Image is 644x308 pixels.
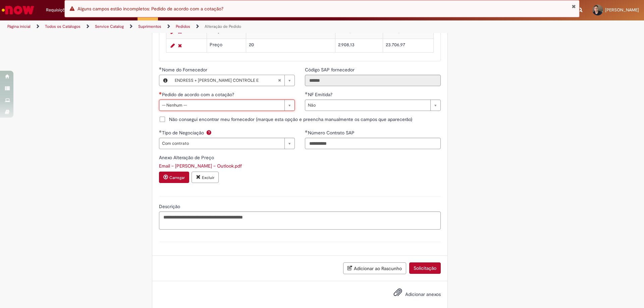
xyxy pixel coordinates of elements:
button: Excluir anexo Email – GABRIEL SAMPAIO DA SILVA – Outlook.pdf [192,172,219,183]
a: Pedidos [176,24,190,29]
small: Carregar [169,175,185,180]
span: Anexo Alteração de Preço [159,155,215,161]
td: Preço [207,39,246,53]
button: Adicionar ao Rascunho [343,262,406,274]
a: Todos os Catálogos [45,24,80,29]
span: [PERSON_NAME] [605,7,639,13]
button: Carregar anexo de Anexo Alteração de Preço [159,172,189,183]
span: Requisições [46,7,69,13]
img: ServiceNow [1,3,35,17]
td: 2.908,13 [335,39,383,53]
abbr: Limpar campo Nome do Fornecedor [274,75,284,86]
span: Não consegui encontrar meu fornecedor (marque esta opção e preencha manualmente os campos que apa... [169,116,412,123]
button: Solicitação [409,262,441,274]
button: Adicionar anexos [392,286,404,302]
span: Obrigatório Preenchido [305,92,308,95]
label: Somente leitura - Código SAP fornecedor [305,66,356,73]
span: Ajuda para Tipo de Negociação [205,130,213,135]
span: Com contrato [162,138,281,149]
input: Código SAP fornecedor [305,75,441,86]
span: Obrigatório Preenchido [159,67,162,70]
a: Editar Linha 2 [169,42,176,50]
span: NF Emitida? [308,91,334,98]
span: Descrição [159,203,181,209]
ul: Trilhas de página [5,20,424,33]
textarea: Descrição [159,211,441,230]
small: Excluir [202,175,214,180]
span: Número Contrato SAP [308,130,356,136]
a: Service Catalog [95,24,124,29]
span: Adicionar anexos [405,291,441,297]
input: Número Contrato SAP [305,138,441,149]
span: Não [308,100,427,111]
span: Nome do Fornecedor [162,67,209,73]
a: Download de Email – GABRIEL SAMPAIO DA SILVA – Outlook.pdf [159,163,242,169]
a: ENDRESS + [PERSON_NAME] CONTROLE ELimpar campo Nome do Fornecedor [171,75,294,86]
a: Suprimentos [138,24,161,29]
span: Obrigatório Preenchido [159,130,162,133]
td: 23.706,97 [383,39,433,53]
span: Alguns campos estão incompletos: Pedido de acordo com a cotação? [77,6,223,12]
a: Remover linha 2 [176,42,183,50]
span: -- Nenhum -- [162,100,281,111]
button: Nome do Fornecedor, Visualizar este registro ENDRESS + HAUSER CONTROLE E [159,75,171,86]
a: Página inicial [7,24,31,29]
span: ENDRESS + [PERSON_NAME] CONTROLE E [175,75,278,86]
button: Fechar Notificação [572,4,576,9]
span: Necessários [159,92,162,95]
span: Pedido de acordo com a cotação? [162,91,235,98]
a: Alteração de Pedido [205,24,241,29]
span: Obrigatório Preenchido [305,130,308,133]
td: 20 [246,39,335,53]
span: Tipo de Negociação [162,130,205,136]
span: Somente leitura - Código SAP fornecedor [305,67,356,73]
